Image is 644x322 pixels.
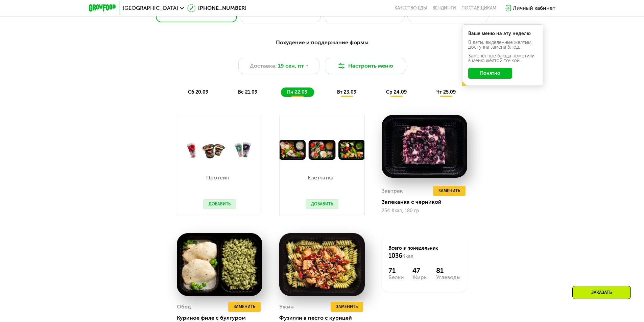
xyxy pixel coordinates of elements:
[238,89,257,95] span: вс 21.09
[388,275,404,280] div: Белки
[433,186,466,196] button: Заменить
[203,175,233,180] p: Протеин
[287,89,307,95] span: пн 22.09
[306,175,335,180] p: Клетчатка
[382,199,473,205] div: Запеканка с черникой
[331,302,363,312] button: Заменить
[279,302,294,312] div: Ужин
[336,303,358,310] span: Заменить
[279,315,370,321] div: Фузилли в песто с курицей
[177,302,191,312] div: Обед
[123,5,178,11] span: [GEOGRAPHIC_DATA]
[388,252,402,259] span: 1036
[306,199,338,209] button: Добавить
[187,4,246,12] a: [PHONE_NUMBER]
[395,5,427,11] a: Качество еды
[436,275,460,280] div: Углеводы
[468,54,537,63] div: Заменённые блюда пометили в меню жёлтой точкой.
[436,267,460,275] div: 81
[382,208,467,214] div: 254 Ккал, 180 гр
[325,58,406,74] button: Настроить меню
[438,188,460,194] span: Заменить
[228,302,261,312] button: Заменить
[402,253,413,259] span: Ккал
[388,267,404,275] div: 71
[468,68,512,79] button: Понятно
[337,89,356,95] span: вт 23.09
[388,245,460,260] div: Всего в понедельник
[278,62,304,70] span: 19 сен, пт
[386,89,407,95] span: ср 24.09
[412,267,428,275] div: 47
[122,39,522,47] div: Похудение и поддержание формы
[436,89,456,95] span: чт 25.09
[203,199,236,209] button: Добавить
[461,5,496,11] div: поставщикам
[513,4,555,12] div: Личный кабинет
[250,62,277,70] span: Доставка:
[412,275,428,280] div: Жиры
[382,186,403,196] div: Завтрак
[468,31,537,36] div: Ваше меню на эту неделю
[234,303,255,310] span: Заменить
[468,40,537,50] div: В даты, выделенные желтым, доступна замена блюд.
[432,5,456,11] a: Вендинги
[177,315,268,321] div: Куриное филе с булгуром
[188,89,208,95] span: сб 20.09
[572,286,631,299] div: Заказать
